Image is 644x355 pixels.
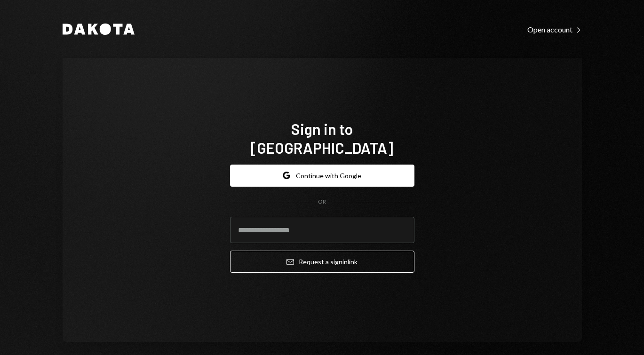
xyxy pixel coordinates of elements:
div: Open account [527,25,582,34]
h1: Sign in to [GEOGRAPHIC_DATA] [230,119,414,157]
div: OR [318,198,326,206]
button: Continue with Google [230,165,414,187]
button: Request a signinlink [230,251,414,273]
a: Open account [527,24,582,34]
